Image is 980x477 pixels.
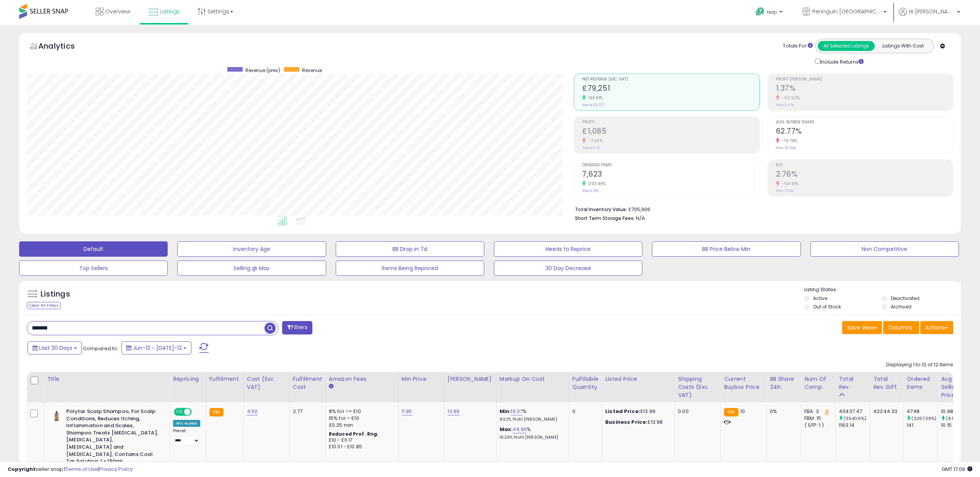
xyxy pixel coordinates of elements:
div: £13.98 [605,419,669,426]
div: FBA: 3 [804,408,830,415]
div: 4748 [906,408,938,415]
small: FBA [724,408,738,416]
div: % [500,408,563,422]
h2: £1,085 [582,127,759,137]
span: Columns [888,324,912,331]
span: Listings [160,8,180,15]
div: Markup on Cost [500,375,566,383]
div: Preset: [173,428,200,446]
small: (3267.38%) [911,415,936,421]
h5: Listings [41,289,70,300]
b: Short Term Storage Fees: [575,215,635,221]
b: Polytar Scalp Shampoo, For Scalp Conditions, Reduces Itching, Inflammation and Scales, Shampoo Tr... [66,408,159,467]
h2: £79,251 [582,84,759,94]
span: ON [175,409,184,415]
span: Avg. Buybox Share [776,120,953,125]
h5: Analytics [38,41,90,53]
span: N/A [636,215,645,222]
img: 31jSDhFcWfL._SL40_.jpg [49,408,64,423]
div: % [500,426,563,440]
div: 0 [572,408,596,415]
div: Title [47,375,167,383]
div: 141 [906,422,938,429]
button: Filters [282,321,312,334]
a: 4.50 [247,408,258,415]
button: All Selected Listings [818,41,875,51]
span: 2025-08-12 17:09 GMT [942,466,972,473]
div: Total Rev. [839,375,867,391]
p: 19.29% Profit [PERSON_NAME] [500,435,563,440]
div: ( SFP: 1 ) [804,422,830,429]
b: Max: [500,426,513,433]
label: Deactivated [891,295,920,302]
div: Cost (Exc. VAT) [247,375,286,391]
small: Prev: £33,737 [582,103,604,107]
div: Total Rev. Diff. [873,375,900,391]
a: 19.07 [511,408,523,415]
button: Listings With Cost [874,41,931,51]
p: Listing States: [804,286,961,293]
button: Jun-13 - [DATE]-12 [121,341,191,354]
div: 0% [770,408,795,415]
button: Save View [842,321,882,334]
div: 42244.33 [873,408,897,415]
span: Net Revenue (Exc. VAT) [582,77,759,82]
div: Displaying 1 to 12 of 12 items [886,361,953,369]
span: Ordered Items [582,163,759,167]
button: Default [19,241,168,257]
span: OFF [191,409,203,415]
div: £10.01 - £10.85 [329,444,392,450]
span: Last 30 Days [39,344,72,352]
b: Total Inventory Value: [575,206,627,213]
small: Prev: 70.32% [776,146,796,150]
small: -60.52% [779,95,800,101]
div: £10 - £11.17 [329,437,392,444]
small: -60.91% [779,181,799,187]
div: BB Share 24h. [770,375,798,391]
a: Terms of Use [65,466,98,473]
div: £13.99 [605,408,669,415]
small: FBA [209,408,224,416]
a: 49.96 [513,426,527,433]
small: Prev: 2,512 [582,189,599,193]
i: Get Help [755,7,765,16]
div: seller snap | | [8,466,133,473]
small: 203.46% [586,181,606,187]
small: Prev: 3.47% [776,103,794,107]
div: 0.00 [678,408,715,415]
div: Fulfillment [209,375,240,383]
div: £0.25 min [329,422,392,429]
div: Win BuyBox [173,420,200,427]
div: Shipping Costs (Exc. VAT) [678,375,717,399]
a: 13.99 [448,408,460,415]
div: Ordered Items [906,375,934,391]
div: Min Price [402,375,441,383]
button: Inventory Age [177,241,326,257]
th: The percentage added to the cost of goods (COGS) that forms the calculator for Min & Max prices. [496,372,569,402]
div: Current Buybox Price [724,375,763,391]
small: (3540.6%) [844,415,866,421]
div: Fulfillable Quantity [572,375,599,391]
small: 134.91% [586,95,603,101]
label: Out of Stock [813,303,841,310]
button: Top Sellers [19,261,168,276]
a: Help [750,1,790,25]
button: Items Being Repriced [336,261,484,276]
small: Prev: £1,170 [582,146,600,150]
b: Listed Price: [605,408,640,415]
label: Archived [891,303,911,310]
strong: Copyright [8,466,36,473]
button: Columns [883,321,919,334]
div: [PERSON_NAME] [448,375,493,383]
div: Totals For [783,43,813,50]
div: FBM: 15 [804,415,830,422]
button: 30 Day Decrease [494,261,642,276]
div: Fulfillment Cost [293,375,322,391]
span: Overview [105,8,130,15]
button: BB Drop in 7d [336,241,484,257]
b: Min: [500,408,511,415]
span: 10 [740,408,745,415]
label: Active [813,295,827,302]
button: Non Competitive [810,241,959,257]
small: -10.74% [779,138,797,144]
